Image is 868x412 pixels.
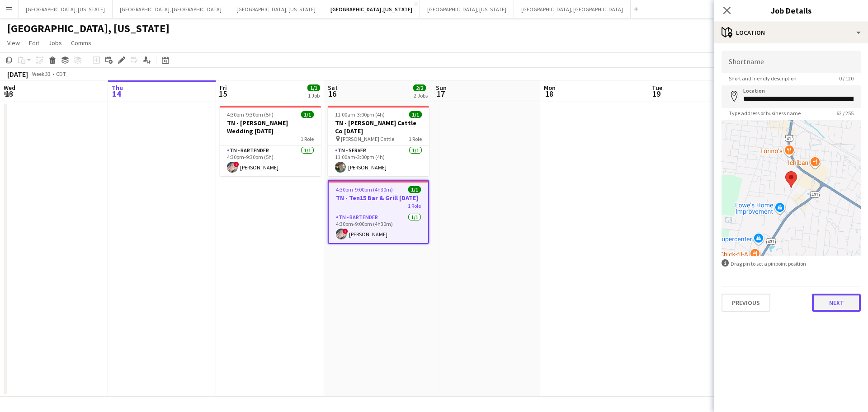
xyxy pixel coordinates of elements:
[29,39,39,47] span: Edit
[25,37,43,49] a: Edit
[652,84,662,92] span: Tue
[301,136,314,142] span: 1 Role
[30,70,52,77] span: Week 33
[7,70,28,79] div: [DATE]
[67,37,95,49] a: Comms
[4,37,24,49] a: View
[343,229,348,234] span: !
[829,110,861,117] span: 62 / 255
[328,119,429,135] h3: TN - [PERSON_NAME] Cattle Co [DATE]
[409,136,422,142] span: 1 Role
[328,180,429,244] app-job-card: 4:30pm-9:00pm (4h30m)1/1TN - Ten15 Bar & Grill [DATE]1 RoleTN - Bartender1/14:30pm-9:00pm (4h30m)...
[323,0,420,18] button: [GEOGRAPHIC_DATA], [US_STATE]
[335,111,385,118] span: 11:00am-3:00pm (4h)
[220,106,321,176] app-job-card: 4:30pm-9:30pm (5h)1/1TN - [PERSON_NAME] Wedding [DATE]1 RoleTN - Bartender1/14:30pm-9:30pm (5h)![...
[341,136,394,142] span: [PERSON_NAME] Cattle
[722,259,861,268] div: Drag pin to set a pinpoint position
[56,70,66,77] div: CDT
[329,212,428,243] app-card-role: TN - Bartender1/14:30pm-9:00pm (4h30m)![PERSON_NAME]
[220,145,321,176] app-card-role: TN - Bartender1/14:30pm-9:30pm (5h)![PERSON_NAME]
[301,111,314,118] span: 1/1
[2,89,15,99] span: 13
[544,84,556,92] span: Mon
[220,84,227,92] span: Fri
[651,89,662,99] span: 19
[714,5,868,16] h3: Job Details
[227,111,274,118] span: 4:30pm-9:30pm (5h)
[812,294,861,312] button: Next
[434,89,447,99] span: 17
[722,294,770,312] button: Previous
[48,39,62,47] span: Jobs
[409,111,422,118] span: 1/1
[408,202,421,209] span: 1 Role
[71,39,91,47] span: Comms
[307,84,320,91] span: 1/1
[328,84,338,92] span: Sat
[326,89,338,99] span: 16
[19,0,113,18] button: [GEOGRAPHIC_DATA], [US_STATE]
[414,92,428,99] div: 2 Jobs
[329,194,428,202] h3: TN - Ten15 Bar & Grill [DATE]
[336,186,393,193] span: 4:30pm-9:00pm (4h30m)
[220,119,321,135] h3: TN - [PERSON_NAME] Wedding [DATE]
[45,37,66,49] a: Jobs
[308,92,320,99] div: 1 Job
[4,84,15,92] span: Wed
[7,22,170,35] h1: [GEOGRAPHIC_DATA], [US_STATE]
[7,39,20,47] span: View
[832,75,861,82] span: 0 / 120
[218,89,227,99] span: 15
[420,0,514,18] button: [GEOGRAPHIC_DATA], [US_STATE]
[408,186,421,193] span: 1/1
[328,145,429,176] app-card-role: TN - Server1/111:00am-3:00pm (4h)[PERSON_NAME]
[112,84,123,92] span: Thu
[436,84,447,92] span: Sun
[328,106,429,176] app-job-card: 11:00am-3:00pm (4h)1/1TN - [PERSON_NAME] Cattle Co [DATE] [PERSON_NAME] Cattle1 RoleTN - Server1/...
[413,84,426,91] span: 2/2
[113,0,229,18] button: [GEOGRAPHIC_DATA], [GEOGRAPHIC_DATA]
[542,89,556,99] span: 18
[229,0,323,18] button: [GEOGRAPHIC_DATA], [US_STATE]
[514,0,631,18] button: [GEOGRAPHIC_DATA], [GEOGRAPHIC_DATA]
[722,110,808,117] span: Type address or business name
[110,89,123,99] span: 14
[722,75,804,82] span: Short and friendly description
[714,22,868,43] div: Location
[234,162,239,167] span: !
